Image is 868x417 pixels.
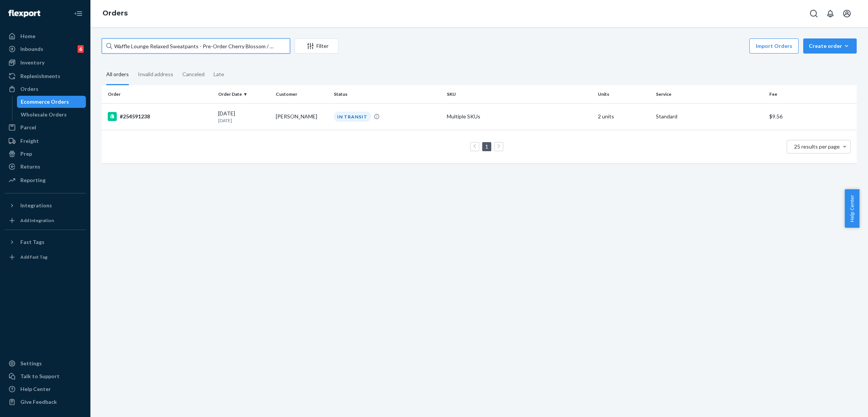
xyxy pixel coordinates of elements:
[653,85,766,103] th: Service
[21,98,69,106] div: Ecommerce Orders
[5,396,86,408] button: Give Feedback
[20,398,57,406] div: Give Feedback
[5,236,86,248] button: Fast Tags
[20,254,47,260] div: Add Fast Tag
[5,251,86,263] a: Add Fast Tag
[444,85,595,103] th: SKU
[295,42,338,50] div: Filter
[20,385,51,393] div: Help Center
[218,117,270,124] p: [DATE]
[5,121,86,133] a: Parcel
[334,112,371,122] div: IN TRANSIT
[138,64,173,84] div: Invalid address
[5,135,86,147] a: Freight
[78,45,84,53] div: 6
[5,161,86,173] a: Returns
[21,111,67,118] div: Wholesale Orders
[331,85,444,103] th: Status
[5,174,86,186] a: Reporting
[5,148,86,160] a: Prep
[5,383,86,395] a: Help Center
[20,202,52,209] div: Integrations
[5,43,86,55] a: Inbounds6
[276,91,328,97] div: Customer
[17,96,86,108] a: Ecommerce Orders
[5,215,86,227] a: Add Integration
[845,189,859,228] button: Help Center
[20,150,32,158] div: Prep
[809,42,851,50] div: Create order
[5,357,86,369] a: Settings
[5,83,86,95] a: Orders
[803,38,857,54] button: Create order
[8,10,40,17] img: Flexport logo
[766,85,857,103] th: Fee
[766,103,857,130] td: $9.56
[20,32,35,40] div: Home
[794,143,840,150] span: 25 results per page
[106,64,129,85] div: All orders
[5,70,86,82] a: Replenishments
[20,59,44,66] div: Inventory
[215,85,273,103] th: Order Date
[823,6,838,21] button: Open notifications
[214,64,224,84] div: Late
[749,38,799,54] button: Import Orders
[5,57,86,69] a: Inventory
[20,163,40,170] div: Returns
[295,38,338,54] button: Filter
[5,30,86,42] a: Home
[71,6,86,21] button: Close Navigation
[20,72,60,80] div: Replenishments
[484,143,490,150] a: Page 1 is your current page
[20,176,46,184] div: Reporting
[273,103,331,130] td: [PERSON_NAME]
[656,113,763,120] p: Standard
[102,85,215,103] th: Order
[182,64,205,84] div: Canceled
[96,3,134,25] ol: breadcrumbs
[444,103,595,130] td: Multiple SKUs
[20,124,36,131] div: Parcel
[218,110,270,124] div: [DATE]
[20,238,44,246] div: Fast Tags
[595,103,653,130] td: 2 units
[595,85,653,103] th: Units
[108,112,212,121] div: #254591238
[20,137,39,145] div: Freight
[17,109,86,121] a: Wholesale Orders
[5,370,86,382] a: Talk to Support
[102,9,128,17] a: Orders
[20,85,38,93] div: Orders
[5,199,86,212] button: Integrations
[20,373,60,380] div: Talk to Support
[806,6,821,21] button: Open Search Box
[102,38,290,54] input: Search orders
[839,6,854,21] button: Open account menu
[20,217,54,224] div: Add Integration
[20,45,43,53] div: Inbounds
[20,360,42,367] div: Settings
